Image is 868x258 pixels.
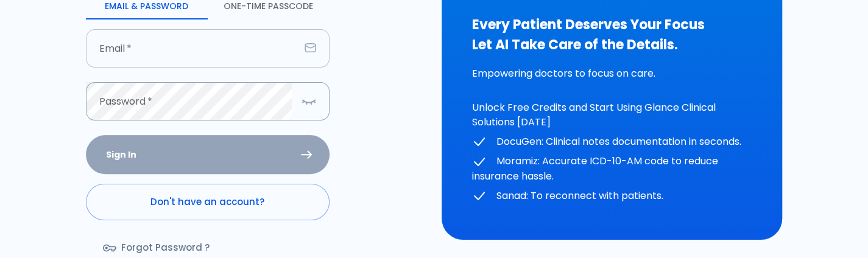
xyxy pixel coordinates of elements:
a: Don't have an account? [86,184,330,220]
p: DocuGen: Clinical notes documentation in seconds. [472,134,752,150]
p: Moramiz: Accurate ICD-10-AM code to reduce insurance hassle. [472,154,752,184]
p: Sanad: To reconnect with patients. [472,189,752,204]
p: Unlock Free Credits and Start Using Glance Clinical Solutions [DATE] [472,100,752,130]
input: dr.ahmed@clinic.com [86,29,300,68]
h3: Every Patient Deserves Your Focus Let AI Take Care of the Details. [472,15,752,55]
p: Empowering doctors to focus on care. [472,66,752,81]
